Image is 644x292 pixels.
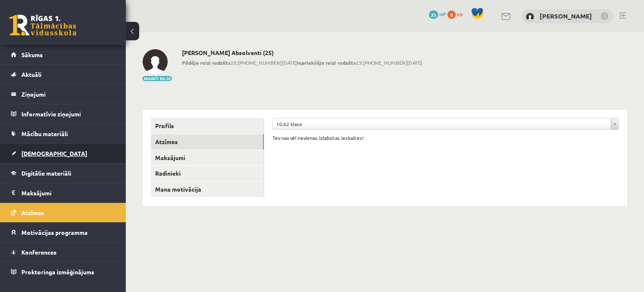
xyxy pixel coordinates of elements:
[21,130,68,137] span: Mācību materiāli
[11,183,115,203] a: Maksājumi
[151,118,264,134] a: Profils
[11,203,115,222] a: Atzīmes
[143,76,172,81] button: Mainīt bildi
[21,169,71,177] span: Digitālie materiāli
[11,65,115,84] a: Aktuāli
[11,163,115,183] a: Digitālie materiāli
[429,11,438,19] span: 25
[143,49,168,74] img: Anete Mote
[21,209,44,216] span: Atzīmes
[11,45,115,64] a: Sākums
[182,59,422,66] span: 20:[PHONE_NUMBER][DATE] 23:[PHONE_NUMBER][DATE]
[11,242,115,262] a: Konferences
[276,118,608,129] span: 10.b2 klase
[21,84,115,104] legend: Ziņojumi
[439,11,446,17] span: mP
[273,134,619,142] div: Tev nav vēl nevienas izlabotas ieskaites!
[457,11,462,17] span: xp
[151,182,264,197] a: Mana motivācija
[11,144,115,163] a: [DEMOGRAPHIC_DATA]
[182,59,231,66] b: Pēdējo reizi redzēts
[273,118,618,129] a: 10.b2 klase
[21,248,57,256] span: Konferences
[11,262,115,281] a: Proktoringa izmēģinājums
[21,268,94,276] span: Proktoringa izmēģinājums
[540,12,592,20] a: [PERSON_NAME]
[11,104,115,124] a: Informatīvie ziņojumi
[9,15,76,36] a: Rīgas 1. Tālmācības vidusskola
[151,134,264,150] a: Atzīmes
[21,104,115,124] legend: Informatīvie ziņojumi
[182,49,422,56] h2: [PERSON_NAME] Absolventi (25)
[11,84,115,104] a: Ziņojumi
[429,11,446,17] a: 25 mP
[21,150,87,157] span: [DEMOGRAPHIC_DATA]
[21,229,88,236] span: Motivācijas programma
[21,183,115,203] legend: Maksājumi
[151,166,264,181] a: Radinieki
[21,51,43,58] span: Sākums
[11,124,115,143] a: Mācību materiāli
[447,11,456,19] span: 0
[151,150,264,166] a: Maksājumi
[526,13,534,21] img: Anete Mote
[297,59,356,66] b: Iepriekšējo reizi redzēts
[21,71,42,78] span: Aktuāli
[447,11,467,17] a: 0 xp
[11,223,115,242] a: Motivācijas programma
